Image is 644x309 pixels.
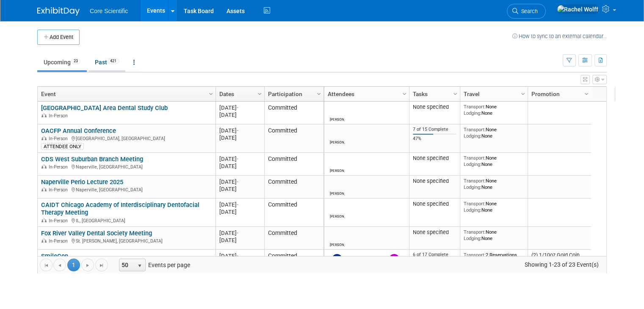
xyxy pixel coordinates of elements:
div: Robert Dittmann [330,190,345,196]
div: St. [PERSON_NAME], [GEOGRAPHIC_DATA] [41,237,212,244]
span: select [136,262,143,269]
span: Column Settings [452,91,459,97]
span: In-Person [49,164,70,170]
div: None specified [413,178,457,185]
span: Showing 1-23 of 23 Event(s) [517,259,606,270]
span: Transport: [464,229,486,235]
a: Event [41,87,210,101]
span: - [237,253,238,259]
img: James Belshe [351,254,361,264]
span: Column Settings [207,91,214,97]
a: Travel [464,87,522,101]
span: 23 [71,58,80,64]
img: Robert Dittmann [332,203,342,213]
div: None specified [413,104,457,110]
a: Tasks [413,87,454,101]
img: Robert Dittmann [332,231,342,241]
div: 47% [413,136,457,142]
div: [DATE] [219,178,260,185]
div: [DATE] [219,185,260,193]
span: In-Person [49,113,70,119]
img: In-Person Event [41,218,47,222]
div: 2 Reservations 1 Reservation [464,252,525,264]
span: Search [518,8,538,14]
span: Lodging: [464,161,481,167]
img: In-Person Event [41,187,47,191]
div: Robert Dittmann [330,213,345,218]
a: Column Settings [451,87,460,99]
span: - [237,127,238,134]
span: Column Settings [315,91,322,97]
div: None None [464,201,525,213]
span: - [237,105,238,111]
img: ExhibitDay [37,7,80,16]
a: How to sync to an external calendar... [512,33,607,39]
span: Lodging: [464,110,481,116]
div: 6 of 17 Complete [413,252,457,258]
span: Go to the first page [43,262,50,269]
a: CDS West Suburban Branch Meeting [41,155,143,163]
div: [DATE] [219,208,260,215]
a: Dates [219,87,259,101]
span: - [237,179,238,185]
div: [DATE] [219,111,260,119]
div: Mike McKenna [330,139,345,144]
div: None None [464,229,525,241]
a: Promotion [531,87,586,101]
span: Transport: [464,178,486,184]
span: 1 [67,259,80,271]
img: Mike McKenna [332,129,342,139]
span: Lodging: [464,133,481,139]
div: Robert Dittmann [330,116,345,121]
span: Transport: [464,104,486,110]
a: CAIDT Chicago Academy of Interdisciplinary Dentofacial Therapy Meeting [41,201,199,217]
span: Lodging: [464,235,481,241]
span: Lodging: [464,207,481,213]
img: Robert Dittmann [332,157,342,167]
span: Transport: [464,127,486,132]
a: Column Settings [400,87,409,99]
div: ATTENDEE ONLY [41,143,84,150]
a: Go to the next page [81,259,94,271]
span: - [237,230,238,236]
a: Column Settings [315,87,324,99]
a: Column Settings [519,87,528,99]
a: [GEOGRAPHIC_DATA] Area Dental Study Club [41,104,168,112]
img: Robert Dittmann [332,180,342,190]
td: Committed [264,227,323,250]
td: Committed [264,153,323,176]
span: In-Person [49,187,70,193]
span: Core Scientific [90,8,128,14]
span: Column Settings [520,91,526,97]
span: Column Settings [583,91,590,97]
a: Column Settings [207,87,216,99]
a: Go to the previous page [53,259,66,271]
td: Committed [264,176,323,199]
div: [DATE] [219,252,260,259]
a: Attendees [328,87,404,101]
div: [GEOGRAPHIC_DATA], [GEOGRAPHIC_DATA] [41,135,212,142]
span: Go to the next page [84,262,91,269]
div: [DATE] [219,237,260,244]
img: In-Person Event [41,238,47,243]
a: Column Settings [255,87,265,99]
span: Go to the last page [98,262,105,269]
span: - [237,201,238,208]
div: None None [464,127,525,139]
div: [DATE] [219,104,260,111]
span: Transport: [464,201,486,207]
a: Upcoming23 [37,54,87,70]
a: Participation [268,87,318,101]
img: Robert Dittmann [332,106,342,116]
span: In-Person [49,238,70,244]
div: None specified [413,155,457,162]
span: Transport: [464,252,486,258]
td: Committed [264,124,323,153]
div: [DATE] [219,163,260,170]
span: In-Person [49,136,70,141]
img: In-Person Event [41,136,47,140]
img: In-Person Event [41,113,47,117]
span: Column Settings [401,91,408,97]
span: - [237,156,238,162]
div: None None [464,178,525,190]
